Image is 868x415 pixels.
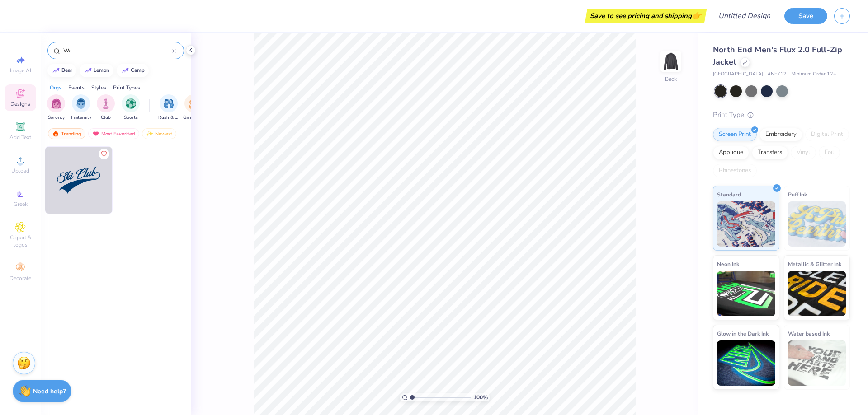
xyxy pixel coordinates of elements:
span: Game Day [183,114,204,121]
span: 👉 [692,10,702,21]
img: Puff Ink [788,201,846,247]
img: trend_line.gif [122,68,129,73]
img: Sorority Image [51,98,61,109]
span: Puff Ink [788,190,807,199]
img: 3f75a702-98d2-46e3-986d-53255db289c8 [45,147,112,214]
span: Club [101,114,111,121]
span: # NE712 [768,70,787,78]
img: Water based Ink [788,340,846,386]
img: trending.gif [52,131,59,137]
span: [GEOGRAPHIC_DATA] [713,70,763,78]
span: Sports [124,114,138,121]
div: bear [61,68,72,73]
img: trend_line.gif [85,68,92,73]
img: trend_line.gif [52,68,60,73]
div: Newest [142,128,176,139]
span: Neon Ink [717,259,739,269]
input: Try "Alpha" [62,46,172,55]
div: Foil [819,146,840,159]
img: 2ec48d84-f5a3-4d61-97de-cf5187ae4613 [112,147,179,214]
img: Sports Image [126,98,136,109]
img: Standard [717,201,775,247]
div: Digital Print [805,128,849,141]
div: Styles [91,84,106,92]
span: 100 % [473,393,488,401]
input: Untitled Design [711,7,778,25]
img: Club Image [101,98,111,109]
div: Rhinestones [713,164,757,177]
img: Metallic & Glitter Ink [788,271,846,316]
span: Greek [14,201,28,208]
div: camp [131,68,145,73]
span: Image AI [10,67,31,74]
button: camp [117,64,149,77]
span: Decorate [9,275,31,282]
img: Game Day Image [189,98,199,109]
button: Like [99,149,109,159]
div: filter for Sorority [47,94,65,121]
div: Most Favorited [88,128,139,139]
span: Fraternity [71,114,91,121]
span: Glow in the Dark Ink [717,329,769,338]
div: Vinyl [791,146,816,159]
div: Trending [48,128,85,139]
span: Add Text [9,134,31,141]
span: Designs [10,100,30,107]
div: Embroidery [759,128,802,141]
button: filter button [122,94,140,121]
div: Applique [713,146,749,159]
img: Newest.gif [146,131,153,137]
div: Print Types [113,84,140,92]
button: lemon [80,64,113,77]
img: Fraternity Image [76,98,86,109]
strong: Need help? [33,387,66,396]
span: North End Men's Flux 2.0 Full-Zip Jacket [713,44,842,67]
div: Print Type [713,110,850,120]
div: filter for Fraternity [71,94,91,121]
span: Sorority [48,114,65,121]
button: filter button [97,94,115,121]
img: Rush & Bid Image [164,98,174,109]
div: Save to see pricing and shipping [587,9,704,23]
img: most_fav.gif [92,131,99,137]
span: Water based Ink [788,329,830,338]
div: lemon [94,68,109,73]
img: Glow in the Dark Ink [717,340,775,386]
div: Back [665,75,677,83]
img: Back [662,52,680,70]
span: Clipart & logos [5,234,36,248]
div: filter for Rush & Bid [158,94,179,121]
div: filter for Club [97,94,115,121]
span: Standard [717,190,741,199]
button: filter button [71,94,91,121]
div: Events [68,84,85,92]
img: Neon Ink [717,271,775,316]
span: Minimum Order: 12 + [791,70,836,78]
span: Rush & Bid [158,114,179,121]
span: Metallic & Glitter Ink [788,259,841,269]
div: Orgs [50,84,61,92]
button: filter button [183,94,204,121]
button: filter button [158,94,179,121]
button: bear [47,64,76,77]
span: Upload [11,167,29,174]
div: Screen Print [713,128,757,141]
div: filter for Game Day [183,94,204,121]
div: Transfers [752,146,788,159]
button: Save [784,8,827,24]
button: filter button [47,94,65,121]
div: filter for Sports [122,94,140,121]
